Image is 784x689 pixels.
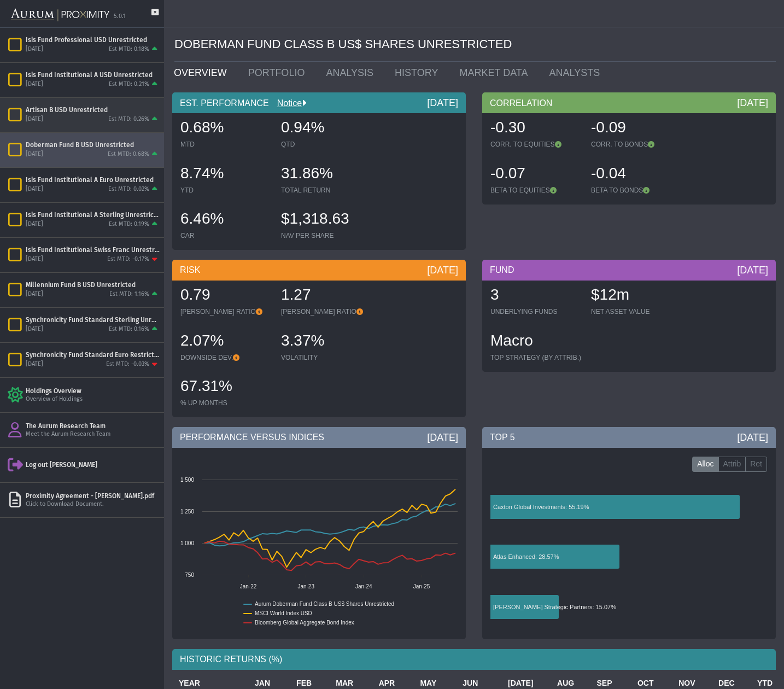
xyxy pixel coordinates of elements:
div: Isis Fund Institutional A Sterling Unrestricted [26,211,160,219]
div: [DATE] [427,431,458,444]
div: RISK [172,260,466,281]
div: YTD [180,186,270,195]
div: 6.46% [180,208,270,231]
div: Est MTD: 0.02% [108,185,149,194]
text: MSCI World Index USD [255,610,312,616]
div: $1,318.63 [281,208,371,231]
div: [DATE] [26,80,43,89]
div: DOWNSIDE DEV. [180,353,270,362]
div: Est MTD: 0.19% [109,220,149,229]
div: NAV PER SHARE [281,231,371,240]
div: [DATE] [737,96,768,109]
div: Isis Fund Professional USD Unrestricted [26,36,160,44]
div: UNDERLYING FUNDS [490,307,580,316]
div: [DATE] [427,264,458,277]
div: EST. PERFORMANCE [172,92,466,113]
text: Aurum Doberman Fund Class B US$ Shares Unrestricted [255,601,394,607]
div: [DATE] [26,45,43,54]
a: ANALYSTS [541,62,613,84]
div: CAR [180,231,270,240]
div: Est MTD: 0.68% [108,150,149,159]
text: Caxton Global Investments: 55.19% [493,504,589,510]
label: Ret [745,457,767,472]
div: 8.74% [180,163,270,186]
text: Bloomberg Global Aggregate Bond Index [255,620,354,626]
div: [DATE] [26,150,43,159]
div: 1.27 [281,284,371,307]
a: Notice [269,98,302,108]
div: Synchronicity Fund Standard Sterling Unrestricted [26,316,160,324]
div: Click to Download Document. [26,500,160,509]
div: MTD [180,140,270,149]
div: 2.07% [180,330,270,353]
div: 3.37% [281,330,371,353]
div: [DATE] [737,431,768,444]
div: Isis Fund Institutional A USD Unrestricted [26,71,160,79]
span: 0.94% [281,119,324,136]
div: 0.79 [180,284,270,307]
div: [DATE] [427,96,458,109]
div: TOTAL RETURN [281,186,371,195]
a: MARKET DATA [451,62,541,84]
div: [DATE] [26,185,43,194]
div: CORR. TO BONDS [591,140,681,149]
div: [DATE] [26,360,43,369]
div: Est MTD: 1.16% [109,290,149,299]
label: Attrib [718,457,746,472]
a: ANALYSIS [318,62,387,84]
div: QTD [281,140,371,149]
div: Macro [490,330,581,353]
div: BETA TO BONDS [591,186,681,195]
div: FUND [482,260,776,281]
span: -0.30 [490,119,525,136]
div: 3 [490,284,580,307]
div: HISTORIC RETURNS (%) [172,649,776,670]
div: BETA TO EQUITIES [490,186,580,195]
div: Est MTD: 0.26% [108,115,149,124]
div: CORR. TO EQUITIES [490,140,580,149]
div: [DATE] [737,264,768,277]
div: Holdings Overview [26,387,160,395]
a: PORTFOLIO [240,62,318,84]
div: Est MTD: -0.03% [106,360,149,369]
text: 750 [185,572,194,578]
div: [DATE] [26,325,43,334]
div: Log out [PERSON_NAME] [26,460,160,469]
div: CORRELATION [482,92,776,113]
div: 31.86% [281,163,371,186]
div: Est MTD: 0.18% [109,45,149,54]
div: [DATE] [26,290,43,299]
text: Atlas Enhanced: 28.57% [493,553,559,560]
text: Jan-25 [413,583,430,589]
div: VOLATILITY [281,353,371,362]
div: [DATE] [26,220,43,229]
div: Meet the Aurum Research Team [26,430,160,439]
div: -0.09 [591,117,681,140]
a: OVERVIEW [166,62,240,84]
div: Est MTD: 0.16% [109,325,149,334]
div: Overview of Holdings [26,395,160,404]
div: The Aurum Research Team [26,422,160,430]
div: 5.0.1 [114,13,126,21]
div: [DATE] [26,255,43,264]
text: 1 250 [180,509,194,515]
div: Isis Fund Institutional A Euro Unrestricted [26,176,160,184]
img: Aurum-Proximity%20white.svg [11,3,109,27]
div: 67.31% [180,376,270,399]
div: [PERSON_NAME] RATIO [281,307,371,316]
div: % UP MONTHS [180,399,270,407]
div: -0.07 [490,163,580,186]
div: Est MTD: 0.21% [109,80,149,89]
div: [PERSON_NAME] RATIO [180,307,270,316]
div: PERFORMANCE VERSUS INDICES [172,427,466,448]
div: Millennium Fund B USD Unrestricted [26,281,160,289]
div: $12m [591,284,681,307]
div: [DATE] [26,115,43,124]
div: Notice [269,97,306,109]
div: NET ASSET VALUE [591,307,681,316]
div: TOP STRATEGY (BY ATTRIB.) [490,353,581,362]
div: DOBERMAN FUND CLASS B US$ SHARES UNRESTRICTED [174,27,776,62]
div: Est MTD: -0.17% [107,255,149,264]
text: Jan-23 [297,583,314,589]
div: Proximity Agreement - [PERSON_NAME].pdf [26,492,160,500]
